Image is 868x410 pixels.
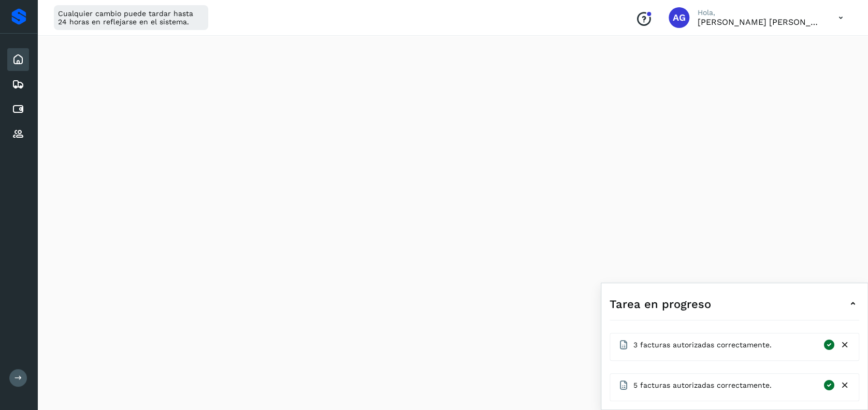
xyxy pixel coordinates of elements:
p: Hola, [698,8,822,17]
span: 3 facturas autorizadas correctamente. [633,340,772,350]
div: Tarea en progreso [610,291,859,316]
span: 5 facturas autorizadas correctamente. [633,380,772,391]
div: Embarques [7,73,29,96]
div: Inicio [7,48,29,71]
span: Tarea en progreso [610,296,711,313]
div: Cualquier cambio puede tardar hasta 24 horas en reflejarse en el sistema. [54,5,208,30]
div: Cuentas por pagar [7,98,29,121]
p: Abigail Gonzalez Leon [698,17,822,27]
div: Proveedores [7,123,29,145]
